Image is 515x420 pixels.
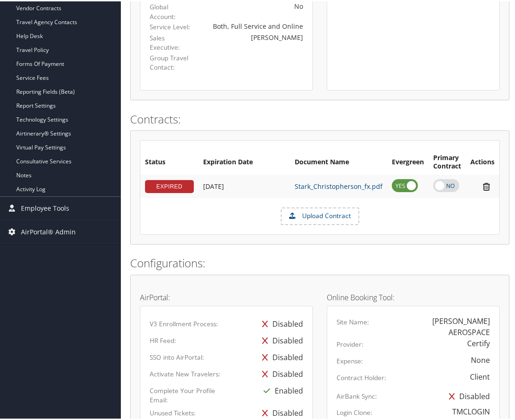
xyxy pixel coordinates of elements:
[295,181,383,189] a: Stark_Christopherson_fx.pdf
[21,219,76,242] span: AirPortal® Admin
[337,316,369,325] label: Site Name:
[140,292,313,300] h4: AirPortal:
[337,407,372,416] label: Login Clone:
[150,318,218,327] label: V3 Enrollment Process:
[205,20,303,30] div: Both, Full Service and Online
[140,149,198,174] th: Status
[130,254,509,270] h2: Configurations:
[150,21,191,30] label: Service Level:
[150,32,191,51] label: Sales Executive:
[150,368,220,377] label: Activate New Travelers:
[150,1,191,20] label: Global Account:
[203,181,285,189] div: Add/Edit Date
[21,195,69,219] span: Employee Tools
[406,314,490,336] div: [PERSON_NAME] AEROSPACE
[130,110,509,126] h2: Contracts:
[257,331,303,348] div: Disabled
[150,335,176,344] label: HR Feed:
[387,149,429,174] th: Evergreen
[198,149,290,174] th: Expiration Date
[203,181,224,189] span: [DATE]
[145,179,194,192] div: EXPIRED
[327,292,500,300] h4: Online Booking Tool:
[257,364,303,381] div: Disabled
[452,405,490,416] div: TMCLOGIN
[150,52,191,71] label: Group Travel Contact:
[470,370,490,381] div: Client
[337,355,363,364] label: Expense:
[150,407,196,416] label: Unused Tickets:
[444,387,490,403] div: Disabled
[337,390,377,400] label: AirBank Sync:
[466,149,499,174] th: Actions
[150,351,204,361] label: SSO into AirPortal:
[259,381,303,398] div: Enabled
[290,149,387,174] th: Document Name
[257,348,303,364] div: Disabled
[150,385,233,404] label: Complete Your Profile Email:
[205,31,303,41] div: [PERSON_NAME]
[257,403,303,420] div: Disabled
[337,372,386,381] label: Contract Holder:
[429,149,466,174] th: Primary Contract
[337,338,363,348] label: Provider:
[257,314,303,331] div: Disabled
[467,336,490,348] div: Certify
[478,181,495,190] i: Remove Contract
[471,353,490,364] div: None
[282,207,358,223] label: Upload Contract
